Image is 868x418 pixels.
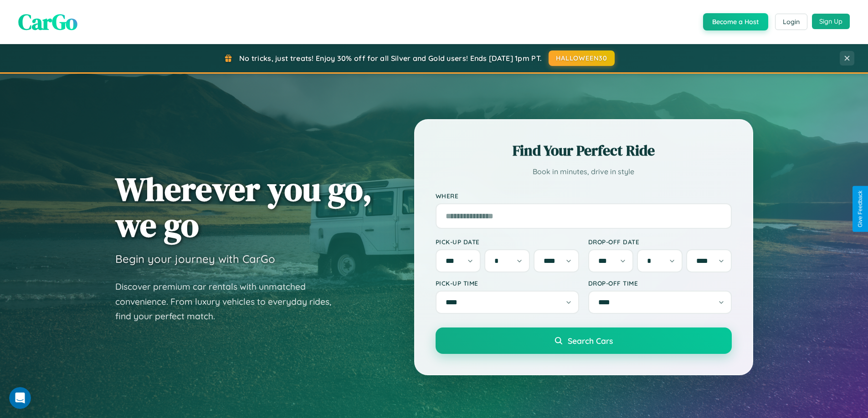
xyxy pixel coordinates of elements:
label: Pick-up Time [436,279,579,287]
span: Search Cars [568,336,613,346]
button: HALLOWEEN30 [549,50,615,66]
h1: Wherever you go, we go [115,171,372,243]
label: Pick-up Date [436,238,579,246]
iframe: Intercom live chat [9,387,31,409]
span: CarGo [18,7,77,37]
button: Become a Host [703,13,768,30]
label: Where [436,192,732,200]
label: Drop-off Date [588,238,732,246]
p: Book in minutes, drive in style [436,165,732,178]
button: Login [775,14,807,30]
p: Discover premium car rentals with unmatched convenience. From luxury vehicles to everyday rides, ... [115,279,343,324]
h3: Begin your journey with CarGo [115,252,275,266]
div: Give Feedback [857,191,863,227]
button: Sign Up [812,14,850,29]
label: Drop-off Time [588,279,732,287]
h2: Find Your Perfect Ride [436,141,732,161]
span: No tricks, just treats! Enjoy 30% off for all Silver and Gold users! Ends [DATE] 1pm PT. [239,54,542,63]
button: Search Cars [436,327,732,354]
